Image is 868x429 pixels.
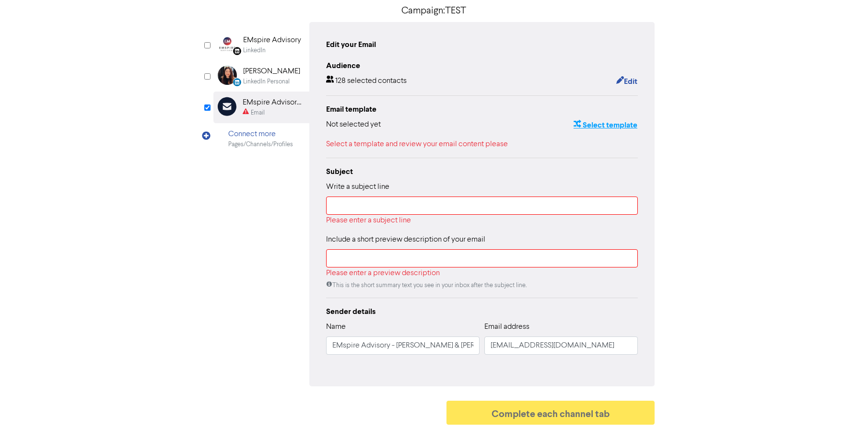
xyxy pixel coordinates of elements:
[326,39,376,50] div: Edit your Email
[243,77,290,86] div: LinkedIn Personal
[243,66,300,77] div: [PERSON_NAME]
[326,234,485,245] label: Include a short preview description of your email
[326,60,638,71] div: Audience
[228,128,293,140] div: Connect more
[326,119,381,131] div: Not selected yet
[326,306,638,317] div: Sender details
[326,75,407,88] div: 128 selected contacts
[251,108,265,117] div: Email
[446,401,655,425] button: Complete each channel tab
[243,35,301,46] div: EMspire Advisory
[573,119,638,131] button: Select template
[326,104,638,115] div: Email template
[326,181,389,193] label: Write a subject line
[213,123,309,154] div: Connect morePages/Channels/Profiles
[213,4,655,18] p: Campaign: TEST
[218,66,237,85] img: LinkedinPersonal
[243,46,266,55] div: LinkedIn
[213,29,309,60] div: Linkedin EMspire AdvisoryLinkedIn
[326,215,638,226] div: Please enter a subject line
[243,97,304,108] div: EMspire Advisory - [PERSON_NAME] & [PERSON_NAME]
[213,60,309,92] div: LinkedinPersonal [PERSON_NAME]LinkedIn Personal
[616,75,638,88] button: Edit
[326,139,638,150] div: Select a template and review your email content please
[326,321,346,333] label: Name
[326,166,638,177] div: Subject
[218,35,237,54] img: Linkedin
[213,92,309,123] div: EMspire Advisory - [PERSON_NAME] & [PERSON_NAME]Email
[484,321,529,333] label: Email address
[820,383,868,429] iframe: Chat Widget
[326,267,638,279] div: Please enter a preview description
[228,140,293,149] div: Pages/Channels/Profiles
[326,281,638,290] div: This is the short summary text you see in your inbox after the subject line.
